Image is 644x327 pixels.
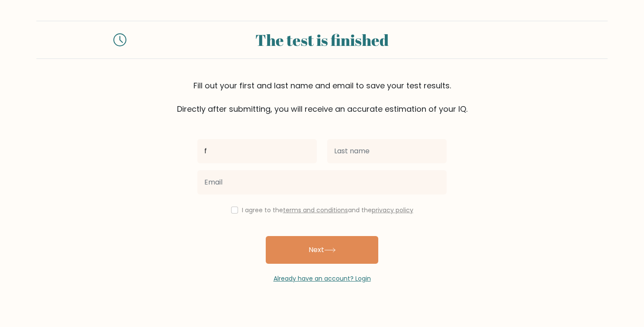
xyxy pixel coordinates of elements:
[36,80,608,115] div: Fill out your first and last name and email to save your test results. Directly after submitting,...
[327,139,447,163] input: Last name
[372,206,413,214] a: privacy policy
[283,206,348,214] a: terms and conditions
[197,170,447,194] input: Email
[266,236,378,264] button: Next
[274,274,371,283] a: Already have an account? Login
[242,206,413,214] label: I agree to the and the
[137,28,507,52] div: The test is finished
[197,139,317,163] input: First name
